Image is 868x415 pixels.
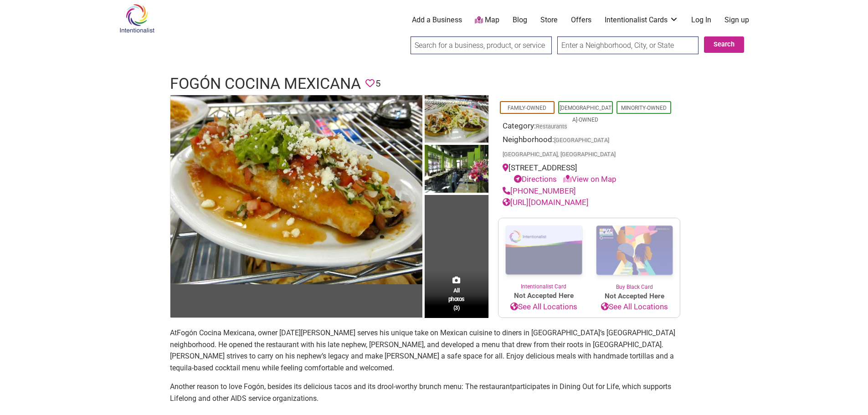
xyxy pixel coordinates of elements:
[498,218,589,282] img: Intentionalist Card
[691,15,711,25] a: Log In
[513,15,527,25] a: Blog
[170,328,675,372] span: Fogón Cocina Mexicana, owner [DATE][PERSON_NAME] serves his unique take on Mexican cuisine to din...
[170,381,699,404] p: Another reason to love Fogón, besides its delicious tacos and its drool-worthy brunch menu: The r...
[170,327,699,374] p: At
[498,218,589,291] a: Intentionalist Card
[724,15,749,25] a: Sign up
[412,15,462,25] a: Add a Business
[621,105,667,111] a: Minority-Owned
[503,134,676,162] div: Neighborhood:
[115,4,159,33] img: Intentionalist
[375,77,380,91] span: 5
[508,105,546,111] a: Family-Owned
[411,36,552,54] input: Search for a business, product, or service
[554,138,609,143] span: [GEOGRAPHIC_DATA]
[563,174,616,184] a: View on Map
[540,15,558,25] a: Store
[475,15,499,26] a: Map
[503,198,589,207] a: [URL][DOMAIN_NAME]
[560,105,611,123] a: [DEMOGRAPHIC_DATA]-Owned
[589,218,680,283] img: Buy Black Card
[571,15,591,25] a: Offers
[170,382,671,403] span: participates in Dining Out for Life, which supports Lifelong and other AIDS service organizations.
[557,36,699,54] input: Enter a Neighborhood, City, or State
[503,120,676,134] div: Category:
[704,36,744,53] button: Search
[170,73,361,95] h1: Fogón Cocina Mexicana
[448,286,465,312] span: All photos (3)
[589,301,680,313] a: See All Locations
[514,174,557,184] a: Directions
[589,291,680,302] span: Not Accepted Here
[503,162,676,185] div: [STREET_ADDRESS]
[605,15,678,25] a: Intentionalist Cards
[503,186,576,195] a: [PHONE_NUMBER]
[589,218,680,291] a: Buy Black Card
[536,123,567,130] a: Restaurants
[498,301,589,313] a: See All Locations
[503,152,616,158] span: [GEOGRAPHIC_DATA], [GEOGRAPHIC_DATA]
[498,291,589,301] span: Not Accepted Here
